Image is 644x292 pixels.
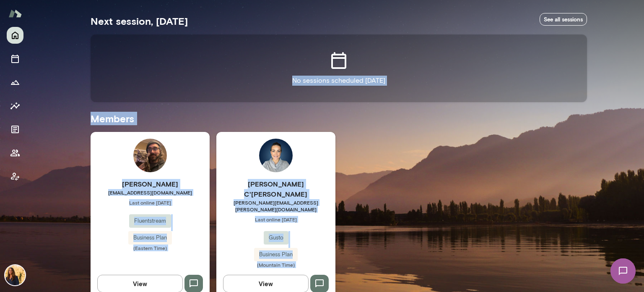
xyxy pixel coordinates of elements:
span: [EMAIL_ADDRESS][DOMAIN_NAME] [91,189,210,196]
img: Mento [8,5,22,21]
h5: Members [91,112,587,125]
button: Documents [7,121,23,138]
span: Last online [DATE] [216,216,335,223]
h6: [PERSON_NAME] C'[PERSON_NAME] [216,179,335,199]
h5: Next session, [DATE] [91,14,188,28]
span: Gusto [264,234,288,242]
span: (Eastern Time) [91,245,210,251]
img: Tiffany C'deBaca [259,139,293,172]
button: Members [7,145,23,161]
button: Growth Plan [7,74,23,91]
button: Client app [7,168,23,185]
p: No sessions scheduled [DATE] [292,76,385,86]
h6: [PERSON_NAME] [91,179,210,189]
span: Business Plan [254,250,298,259]
button: Sessions [7,50,23,67]
img: Brian Francati [133,139,167,172]
span: (Mountain Time) [216,261,335,268]
a: See all sessions [540,13,587,26]
button: Insights [7,97,23,114]
img: Sheri DeMario [5,265,25,285]
span: Business Plan [128,234,172,242]
span: Last online [DATE] [91,199,210,206]
span: Fluentstream [129,217,171,225]
span: [PERSON_NAME][EMAIL_ADDRESS][PERSON_NAME][DOMAIN_NAME] [216,199,335,213]
button: Home [7,27,23,44]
